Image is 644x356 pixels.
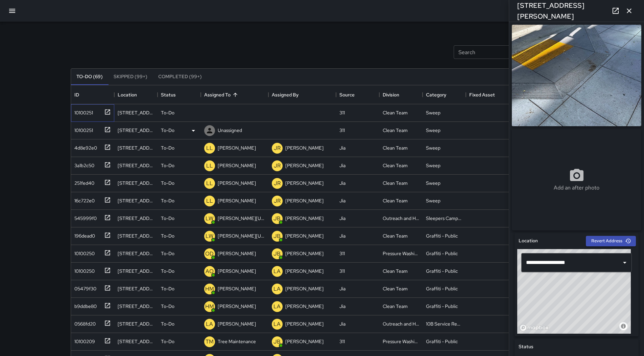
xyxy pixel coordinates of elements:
div: Sweep [426,180,440,186]
div: Jia [339,144,345,151]
div: Clean Team [383,109,408,116]
div: 196dead0 [72,230,95,239]
div: 147 Fulton Street [118,144,154,151]
div: Graffiti - Public [426,268,458,274]
p: LA [273,267,281,275]
p: [PERSON_NAME] [218,250,256,257]
p: JB [273,215,281,223]
div: 311 [339,250,345,257]
p: [PERSON_NAME][US_STATE] [218,215,265,222]
p: To-Do [161,180,174,186]
div: Clean Team [383,162,408,169]
div: Graffiti - Public [426,250,458,257]
p: AO [206,267,214,275]
p: LW [206,215,213,223]
button: To-Do (69) [71,69,108,85]
p: To-Do [161,197,174,204]
div: 301 Grove Street [118,232,154,239]
p: LL [206,179,213,187]
div: Sweep [426,144,440,151]
div: 11 Van Ness Avenue [118,127,154,134]
div: Assigned By [268,85,336,104]
p: LW [206,232,213,240]
p: [PERSON_NAME] [218,320,256,327]
div: Location [118,85,137,104]
p: To-Do [161,215,174,222]
div: Jia [339,162,345,169]
div: 1301 Market Street [118,285,154,292]
div: Sleepers Campers and Loiterers [426,215,462,222]
p: LL [206,144,213,152]
div: Division [379,85,423,104]
div: 311 [339,127,345,134]
div: 53 Oak Street [118,250,154,257]
div: Sweep [426,109,440,116]
p: [PERSON_NAME] [218,285,256,292]
p: To-Do [161,338,174,345]
div: ID [71,85,114,104]
button: Sort [231,90,240,99]
div: 16c722e0 [72,195,95,204]
p: Tree Maintenance [218,338,256,345]
p: OD [205,250,214,258]
div: 34 Page Street [118,215,154,222]
div: b9ddbe80 [72,300,97,310]
div: 251fed40 [72,177,94,186]
p: To-Do [161,268,174,274]
p: JR [274,197,281,205]
div: 147 Fulton Street [118,180,154,186]
p: [PERSON_NAME] [218,268,256,274]
div: 66 Grove Street [118,338,154,345]
div: 311 [339,268,345,274]
p: [PERSON_NAME] [285,303,324,310]
div: Source [336,85,379,104]
p: [PERSON_NAME] [285,197,324,204]
p: To-Do [161,250,174,257]
div: 49 South Van Ness Avenue [118,268,154,274]
p: JR [274,144,281,152]
p: [PERSON_NAME] [285,250,324,257]
p: [PERSON_NAME] [285,285,324,292]
div: Graffiti - Public [426,338,458,345]
div: Category [426,85,446,104]
button: Completed (99+) [153,69,207,85]
p: To-Do [161,127,174,134]
p: JR [274,162,281,170]
div: Pressure Washing [383,250,419,257]
button: Skipped (99+) [108,69,153,85]
p: [PERSON_NAME] [218,162,256,169]
div: Clean Team [383,127,408,134]
div: 1355 Market Street [118,303,154,310]
p: JR [274,179,281,187]
div: 10100251 [72,107,93,116]
p: HM [205,285,214,293]
div: Jia [339,320,345,327]
p: JB [273,338,281,346]
div: Jia [339,232,345,239]
div: Graffiti - Public [426,232,458,239]
div: Clean Team [383,197,408,204]
div: Location [114,85,158,104]
p: [PERSON_NAME] [218,303,256,310]
div: Clean Team [383,303,408,310]
div: Source [339,85,355,104]
div: 3a1b2c50 [72,159,94,169]
p: [PERSON_NAME] [285,215,324,222]
p: Unassigned [218,127,242,134]
div: Clean Team [383,180,408,186]
div: 10100251 [72,124,93,134]
p: LA [273,303,281,311]
p: JB [273,232,281,240]
div: 10B Service Request [426,320,462,327]
div: Jia [339,303,345,310]
div: Sweep [426,197,440,204]
div: 10100250 [72,265,95,274]
div: 545999f0 [72,212,97,222]
p: [PERSON_NAME] [285,232,324,239]
div: 590 Van Ness Avenue [118,320,154,327]
div: Assigned By [272,85,299,104]
div: Outreach and Hospitality [383,320,419,327]
div: 05479f30 [72,283,96,292]
p: To-Do [161,320,174,327]
div: Jia [339,285,345,292]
